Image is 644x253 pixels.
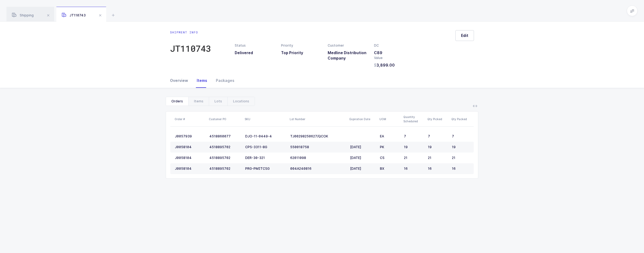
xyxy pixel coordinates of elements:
[170,73,192,88] div: Overview
[209,156,241,160] div: 4518895702
[209,145,241,149] div: 4518895702
[455,30,474,41] button: Edit
[245,167,286,171] div: PRG-PMITCSG
[166,97,188,106] div: Orders
[209,167,241,171] div: 4518895702
[374,50,414,56] h3: C89
[175,145,205,149] div: J0058104
[245,145,286,149] div: CPS-3311-8G
[428,134,448,138] div: 7
[245,156,286,160] div: DER-30-321
[404,167,424,171] div: 16
[192,73,212,88] div: Items
[290,167,346,171] div: 004A240816
[281,50,321,56] h3: Top Priority
[451,117,472,121] div: Qty Packed
[290,145,346,149] div: 550018758
[290,134,346,138] div: TJ00298250627/QCOK
[428,145,448,149] div: 19
[188,97,209,106] div: Items
[452,145,469,149] div: 19
[404,134,424,138] div: 7
[380,156,400,160] div: CS
[428,167,448,171] div: 16
[428,156,448,160] div: 21
[379,117,400,121] div: UOM
[290,156,346,160] div: 62011098
[62,13,86,17] span: JT110743
[452,134,469,138] div: 7
[452,167,469,171] div: 16
[290,117,346,121] div: Lot Number
[175,167,205,171] div: J0058104
[350,167,376,171] div: [DATE]
[461,33,468,38] span: Edit
[170,30,211,34] div: Shipment info
[245,117,286,121] div: SKU
[328,43,368,48] div: Customer
[452,156,469,160] div: 21
[175,134,205,138] div: J0057939
[374,63,395,68] span: 3,899.00
[212,73,234,88] div: Packages
[235,43,275,48] div: Status
[380,167,400,171] div: BX
[281,43,321,48] div: Priority
[380,145,400,149] div: PK
[209,134,241,138] div: 4518860077
[328,50,368,61] h3: Medline Distribution Company
[380,134,400,138] div: EA
[245,134,286,138] div: DJO-11-0449-4
[227,97,255,106] div: Locations
[404,156,424,160] div: 21
[12,13,34,17] span: Shipping
[350,156,376,160] div: [DATE]
[209,97,227,106] div: Lots
[175,156,205,160] div: J0058104
[349,117,376,121] div: Expiration Date
[427,117,448,121] div: Qty Picked
[374,43,414,48] div: DC
[235,50,275,56] h3: Delivered
[374,56,414,60] div: Value
[209,117,241,121] div: Customer PO
[403,115,424,123] div: Quantity Scheduled
[404,145,424,149] div: 19
[350,145,376,149] div: [DATE]
[175,117,206,121] div: Order #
